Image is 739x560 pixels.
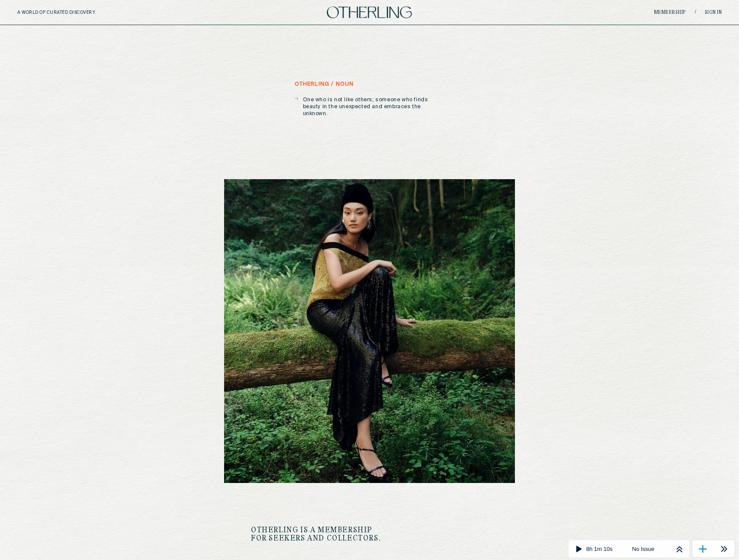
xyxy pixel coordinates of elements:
[705,10,722,15] a: Sign in
[303,97,445,117] p: One who is not like others; someone who finds beauty in the unexpected and embraces the unknown.
[17,10,134,15] h5: A WORLD OF CURATED DISCOVERY.
[224,179,515,483] img: image
[327,6,412,18] img: logo
[295,81,354,87] h5: otherling / noun
[695,9,696,16] span: /
[251,526,390,543] h1: Otherling is a membership for seekers and collectors.
[654,10,686,15] a: Membership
